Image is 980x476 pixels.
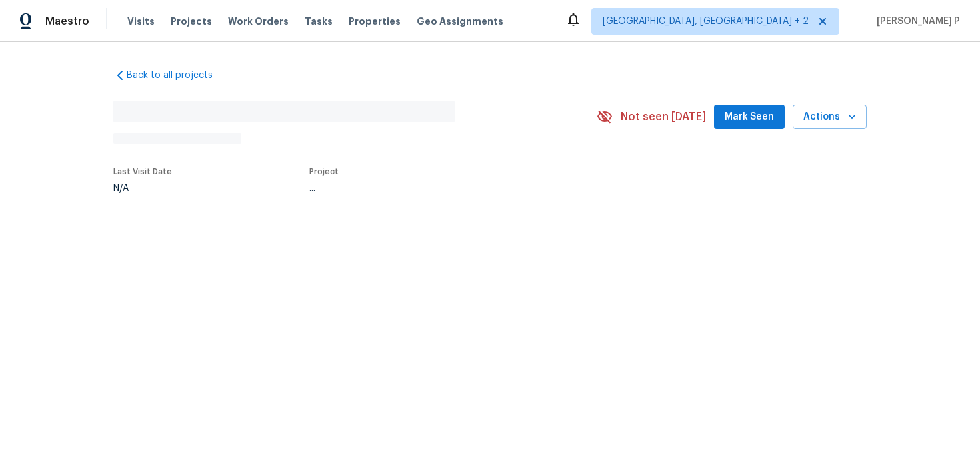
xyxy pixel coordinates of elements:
[349,15,401,28] span: Properties
[45,15,89,28] span: Maestro
[714,105,785,130] button: Mark Seen
[171,15,212,28] span: Projects
[228,15,289,28] span: Work Orders
[621,110,706,124] span: Not seen [DATE]
[725,109,774,126] span: Mark Seen
[803,109,856,126] span: Actions
[305,17,333,26] span: Tasks
[417,15,503,28] span: Geo Assignments
[793,105,867,130] button: Actions
[113,184,172,193] div: N/A
[127,15,155,28] span: Visits
[603,15,809,28] span: [GEOGRAPHIC_DATA], [GEOGRAPHIC_DATA] + 2
[113,168,172,176] span: Last Visit Date
[309,168,339,176] span: Project
[871,15,960,28] span: [PERSON_NAME] P
[309,184,565,193] div: ...
[113,69,241,82] a: Back to all projects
